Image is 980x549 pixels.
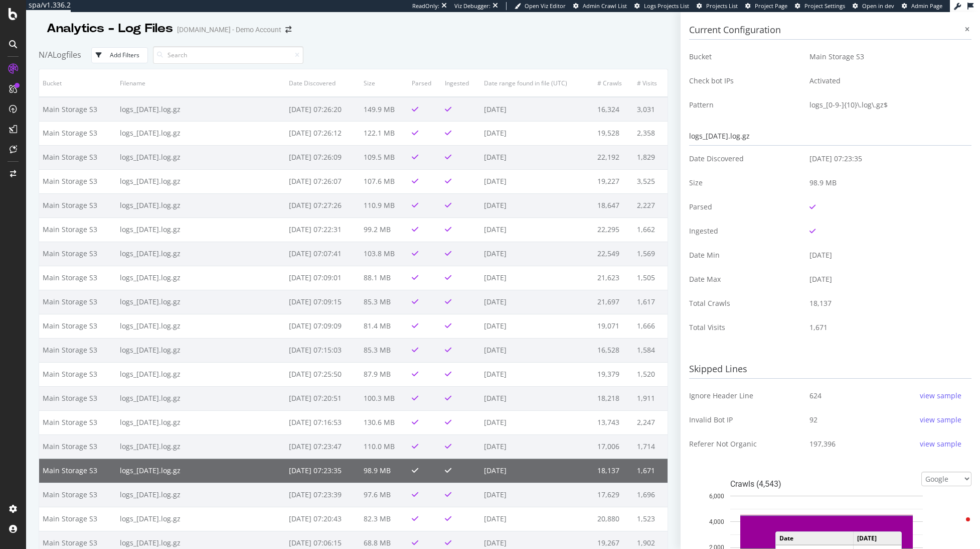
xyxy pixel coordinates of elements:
td: Main Storage S3 [39,362,116,386]
td: [DATE] [480,362,594,386]
td: 97.6 MB [360,483,408,507]
td: logs_[DATE].log.gz [116,97,285,121]
span: Logs Projects List [644,2,689,10]
td: [DATE] [480,145,594,169]
td: [DATE] [480,434,594,459]
td: Main Storage S3 [39,169,116,193]
td: Date Discovered [689,147,802,171]
td: [DATE] [480,242,594,266]
td: logs_[DATE].log.gz [116,217,285,242]
td: [DATE] 07:26:12 [285,121,360,145]
td: logs_[DATE].log.gz [116,362,285,386]
td: 16,528 [594,338,633,362]
td: logs_[DATE].log.gz [116,266,285,290]
td: 100.3 MB [360,386,408,410]
td: 1,523 [633,507,668,531]
button: view sample [917,436,964,452]
td: 18,137 [594,459,633,483]
td: [DATE] [480,483,594,507]
div: logs_[DATE].log.gz [689,127,971,146]
td: [DATE] 07:23:39 [285,483,360,507]
th: # Crawls [594,69,633,97]
td: [DATE] [480,217,594,242]
td: 3,031 [633,97,668,121]
td: logs_[DATE].log.gz [116,121,285,145]
td: logs_[DATE].log.gz [116,507,285,531]
button: Add Filters [91,47,148,63]
td: Pattern [689,93,802,117]
span: Open in dev [862,2,894,10]
td: 103.8 MB [360,242,408,266]
td: 1,671 [633,459,668,483]
td: 1,662 [633,217,668,242]
td: 18,137 [802,291,971,315]
td: [DATE] [480,314,594,338]
td: [DATE] 07:07:41 [285,242,360,266]
td: 130.6 MB [360,410,408,434]
div: Viz Debugger: [454,2,491,10]
td: [DATE] 07:26:20 [285,97,360,121]
td: [DATE] [802,267,971,291]
td: [DATE] 07:26:07 [285,169,360,193]
td: [DATE] [480,507,594,531]
span: Open Viz Editor [525,2,566,10]
td: 98.9 MB [802,171,971,195]
td: [DATE] [480,459,594,483]
td: [DATE] 07:23:35 [285,459,360,483]
td: 110.9 MB [360,193,408,217]
div: view sample [920,439,961,449]
span: Admin Page [911,2,942,10]
a: Open Viz Editor [515,2,566,10]
text: 4,000 [709,518,724,525]
iframe: Intercom live chat [946,515,970,539]
td: 22,295 [594,217,633,242]
td: [DATE] 07:22:31 [285,217,360,242]
td: 87.9 MB [360,362,408,386]
td: 19,528 [594,121,633,145]
td: 1,666 [633,314,668,338]
td: logs_[DATE].log.gz [116,290,285,314]
td: 21,623 [594,266,633,290]
td: Main Storage S3 [39,97,116,121]
td: 19,379 [594,362,633,386]
th: Bucket [39,69,116,97]
td: Main Storage S3 [39,242,116,266]
th: Filename [116,69,285,97]
td: [DATE] 07:23:47 [285,434,360,459]
td: 19,227 [594,169,633,193]
td: 20,880 [594,507,633,531]
td: 99.2 MB [360,217,408,242]
td: 18,647 [594,193,633,217]
td: 1,671 [802,315,971,340]
td: [DATE] 07:20:51 [285,386,360,410]
td: [DATE] [480,290,594,314]
td: 21,697 [594,290,633,314]
span: Projects List [706,2,738,10]
td: [DATE] [802,243,971,267]
td: Date Max [689,267,802,291]
td: [DATE] [480,386,594,410]
td: Ignore Header Line [689,384,802,408]
td: Main Storage S3 [802,45,971,69]
th: Ingested [441,69,480,97]
th: Date Discovered [285,69,360,97]
td: logs_[DATE].log.gz [116,386,285,410]
td: Main Storage S3 [39,434,116,459]
td: Invalid Bot IP [689,408,802,432]
a: Project Page [745,2,787,10]
td: logs_[0-9-]{10}\.log\.gz$ [802,93,971,117]
td: Total Crawls [689,291,802,315]
td: Date Min [689,243,802,267]
td: 109.5 MB [360,145,408,169]
td: 13,743 [594,410,633,434]
td: logs_[DATE].log.gz [116,459,285,483]
td: logs_[DATE].log.gz [116,338,285,362]
td: 19,071 [594,314,633,338]
button: view sample [917,412,964,428]
h3: Current Configuration [689,21,971,40]
td: logs_[DATE].log.gz [116,483,285,507]
td: Referer Not Organic [689,432,802,456]
td: logs_[DATE].log.gz [116,410,285,434]
td: [DATE] 07:09:01 [285,266,360,290]
th: Parsed [408,69,442,97]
